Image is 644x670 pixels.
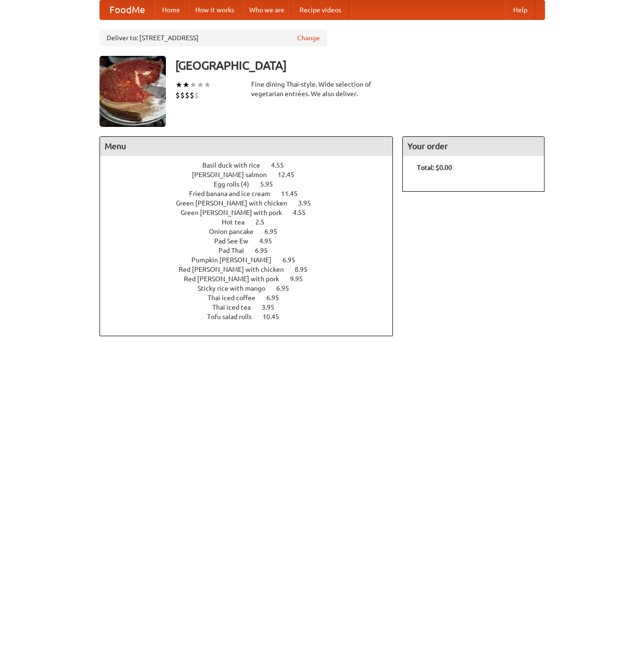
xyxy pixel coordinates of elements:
[184,275,320,283] a: Red [PERSON_NAME] with pork 9.95
[175,56,545,75] h3: [GEOGRAPHIC_DATA]
[181,209,291,216] span: Green [PERSON_NAME] with pork
[194,90,199,100] li: $
[192,171,276,179] span: [PERSON_NAME] salmon
[190,80,197,90] li: ★
[179,266,325,273] a: Red [PERSON_NAME] with chicken 8.95
[207,313,261,321] span: Tofu salad rolls
[263,313,289,321] span: 10.45
[182,80,190,90] li: ★
[207,313,297,321] a: Tofu salad rolls 10.45
[214,237,258,245] span: Pad See Ew
[403,137,544,156] h4: Your order
[179,266,293,273] span: Red [PERSON_NAME] with chicken
[251,80,393,98] div: Fine dining Thai-style. Wide selection of vegetarian entrées. We also deliver.
[298,199,320,207] span: 3.95
[293,209,315,216] span: 4.55
[175,90,180,100] li: $
[204,80,211,90] li: ★
[271,161,293,169] span: 4.55
[281,190,307,197] span: 11.45
[255,218,274,226] span: 2.5
[184,275,289,283] span: Red [PERSON_NAME] with pork
[292,0,349,19] a: Recipe videos
[208,294,265,302] span: Thai iced coffee
[202,161,301,169] a: Basil duck with rice 4.55
[214,180,290,188] a: Egg rolls (4) 5.95
[191,256,281,264] span: Pumpkin [PERSON_NAME]
[264,228,287,235] span: 6.95
[198,285,307,292] a: Sticky rice with mango 6.95
[282,256,305,264] span: 6.95
[218,247,285,254] a: Pad Thai 6.95
[290,275,312,283] span: 9.95
[218,247,254,254] span: Pad Thai
[198,285,275,292] span: Sticky rice with mango
[417,164,452,171] b: Total: $0.00
[197,80,204,90] li: ★
[100,29,327,46] div: Deliver to: [STREET_ADDRESS]
[255,247,277,254] span: 6.95
[208,294,297,302] a: Thai iced coffee 6.95
[176,199,328,207] a: Green [PERSON_NAME] with chicken 3.95
[189,190,315,197] a: Fried banana and ice cream 11.45
[266,294,289,302] span: 6.95
[212,304,260,311] span: Thai iced tea
[190,90,194,100] li: $
[185,90,190,100] li: $
[175,80,182,90] li: ★
[276,285,299,292] span: 6.95
[100,0,154,19] a: FoodMe
[154,0,188,19] a: Home
[262,304,284,311] span: 3.95
[192,171,312,179] a: [PERSON_NAME] salmon 12.45
[181,209,323,216] a: Green [PERSON_NAME] with pork 4.55
[189,190,280,197] span: Fried banana and ice cream
[209,228,295,235] a: Onion pancake 6.95
[278,171,304,179] span: 12.45
[188,0,242,19] a: How it works
[297,33,320,43] a: Change
[222,218,254,226] span: Hot tea
[295,266,317,273] span: 8.95
[506,0,535,19] a: Help
[180,90,185,100] li: $
[242,0,292,19] a: Who we are
[176,199,297,207] span: Green [PERSON_NAME] with chicken
[209,228,263,235] span: Onion pancake
[100,56,166,127] img: angular.jpg
[191,256,313,264] a: Pumpkin [PERSON_NAME] 6.95
[214,237,290,245] a: Pad See Ew 4.95
[222,218,282,226] a: Hot tea 2.5
[214,180,259,188] span: Egg rolls (4)
[212,304,292,311] a: Thai iced tea 3.95
[259,237,281,245] span: 4.95
[100,137,393,156] h4: Menu
[202,161,270,169] span: Basil duck with rice
[260,180,282,188] span: 5.95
